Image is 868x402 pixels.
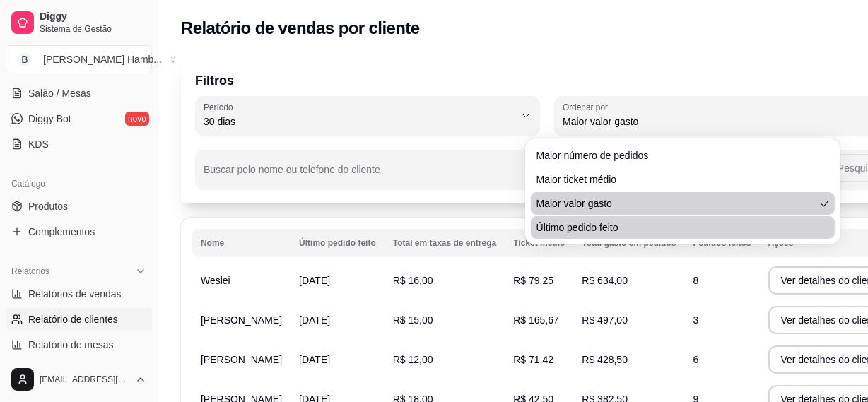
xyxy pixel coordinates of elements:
[693,275,699,286] span: 8
[28,312,118,326] span: Relatório de clientes
[192,229,291,257] th: Nome
[536,172,816,187] span: Maior ticket médio
[28,199,68,213] span: Produtos
[582,354,628,365] span: R$ 428,50
[28,287,122,301] span: Relatórios de vendas
[563,101,613,113] label: Ordenar por
[28,338,114,352] span: Relatório de mesas
[11,266,49,277] span: Relatórios
[40,374,129,385] span: [EMAIL_ADDRESS][DOMAIN_NAME]
[201,354,282,365] span: [PERSON_NAME]
[204,168,811,182] input: Buscar pelo nome ou telefone do cliente
[43,52,162,66] div: [PERSON_NAME] Hamb ...
[6,45,152,73] button: Select a team
[291,229,385,257] th: Último pedido feito
[181,17,420,40] h2: Relatório de vendas por cliente
[582,314,628,326] span: R$ 497,00
[582,275,628,286] span: R$ 634,00
[201,314,282,326] span: [PERSON_NAME]
[299,275,330,286] span: [DATE]
[693,354,699,365] span: 6
[40,11,146,23] span: Diggy
[513,354,553,365] span: R$ 71,42
[536,196,816,211] span: Maior valor gasto
[204,114,515,129] span: 30 dias
[393,354,433,365] span: R$ 12,00
[693,314,699,326] span: 3
[393,275,433,286] span: R$ 16,00
[204,101,237,113] label: Período
[28,112,71,126] span: Diggy Bot
[299,354,330,365] span: [DATE]
[6,172,152,195] div: Catálogo
[536,148,816,162] span: Maior número de pedidos
[505,229,573,257] th: Ticket médio
[28,86,91,100] span: Salão / Mesas
[28,225,95,239] span: Complementos
[513,275,553,286] span: R$ 79,25
[385,229,505,257] th: Total em taxas de entrega
[18,52,32,66] span: B
[28,137,49,151] span: KDS
[393,314,433,326] span: R$ 15,00
[513,314,559,326] span: R$ 165,67
[299,314,330,326] span: [DATE]
[536,220,816,235] span: Último pedido feito
[201,275,230,286] span: Weslei
[40,23,146,35] span: Sistema de Gestão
